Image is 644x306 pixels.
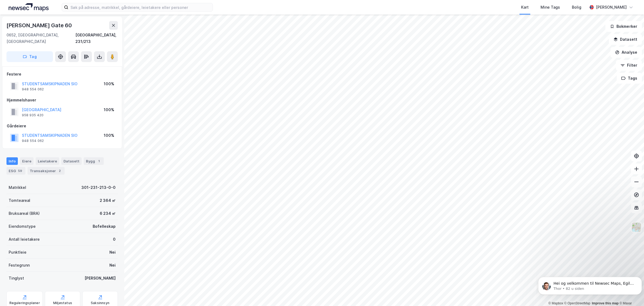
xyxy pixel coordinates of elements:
button: Datasett [609,34,642,45]
button: Analyse [611,47,642,58]
button: Bokmerker [605,21,642,32]
div: Transaksjoner [28,167,65,175]
div: Info [6,157,18,165]
div: Gårdeiere [7,123,118,129]
button: Filter [616,60,642,71]
div: 100% [104,81,114,87]
div: Matrikkel [9,184,26,191]
a: Improve this map [592,301,619,305]
div: Bofelleskap [93,223,116,230]
div: 1 [96,158,102,164]
div: Antall leietakere [9,236,40,243]
div: Reguleringsplaner [9,301,40,305]
div: [PERSON_NAME] [596,4,627,11]
div: 2 364 ㎡ [100,197,116,204]
div: Punktleie [9,249,26,256]
div: Festere [7,71,118,77]
div: Hjemmelshaver [7,97,118,103]
div: Leietakere [36,157,59,165]
div: 6 234 ㎡ [100,210,116,217]
div: Tinglyst [9,275,24,281]
div: Saksinnsyn [91,301,109,305]
div: Mine Tags [541,4,560,11]
div: 100% [104,132,114,139]
div: Miljøstatus [53,301,72,305]
div: Eiere [20,157,33,165]
div: [GEOGRAPHIC_DATA], 231/213 [75,32,118,45]
div: Tomteareal [9,197,30,204]
div: Bolig [572,4,581,11]
div: 948 554 062 [22,139,44,143]
input: Søk på adresse, matrikkel, gårdeiere, leietakere eller personer [68,3,213,11]
div: Festegrunn [9,262,30,268]
div: Datasett [61,157,82,165]
button: Tag [6,51,53,62]
div: ESG [6,167,25,175]
a: OpenStreetMap [564,301,591,305]
div: 948 554 062 [22,87,44,91]
div: Bygg [84,157,104,165]
div: Nei [109,249,116,256]
button: Tags [617,73,642,84]
a: Mapbox [548,301,563,305]
div: 0652, [GEOGRAPHIC_DATA], [GEOGRAPHIC_DATA] [6,32,75,45]
div: Bruksareal (BRA) [9,210,40,217]
div: Nei [109,262,116,268]
div: Kart [521,4,529,11]
div: 2 [57,168,62,174]
div: 100% [104,107,114,113]
img: Z [631,222,642,232]
div: 0 [113,236,116,243]
div: 958 935 420 [22,113,43,117]
iframe: Intercom notifications melding [536,266,644,303]
div: Eiendomstype [9,223,36,230]
div: 59 [17,168,23,174]
div: 301-231-213-0-0 [81,184,116,191]
img: logo.a4113a55bc3d86da70a041830d287a7e.svg [9,3,49,11]
div: [PERSON_NAME] [85,275,116,281]
div: [PERSON_NAME] Gate 60 [6,21,73,30]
